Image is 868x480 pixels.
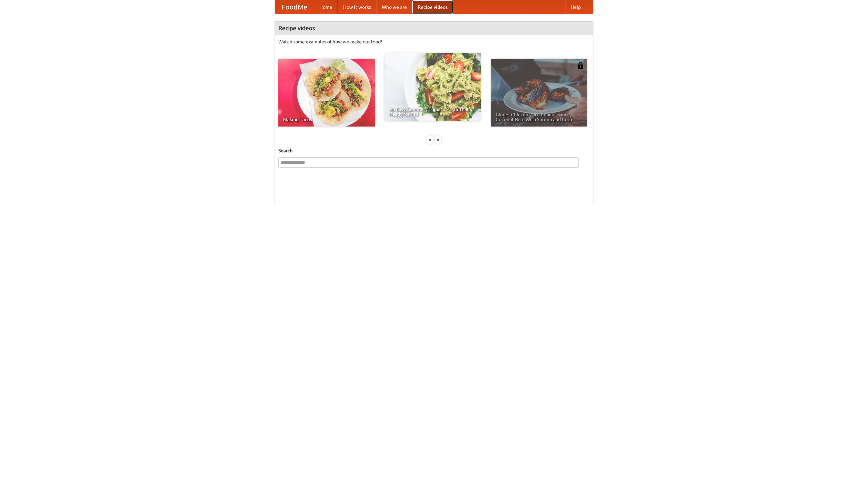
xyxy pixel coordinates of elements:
a: FoodMe [275,0,314,14]
h4: Recipe videos [275,21,593,35]
p: Watch some examples of how we make our food! [278,38,590,45]
div: » [435,135,441,144]
span: An Easy, Summery Tomato Pasta That's Ready for Fall [389,107,476,116]
a: Who we are [376,0,412,14]
a: How it works [338,0,376,14]
div: « [427,135,433,144]
a: Home [314,0,338,14]
span: Making Tacos [283,117,370,122]
h5: Search [278,147,590,154]
img: 483408.png [577,62,584,69]
a: Recipe videos [412,0,453,14]
a: An Easy, Summery Tomato Pasta That's Ready for Fall [384,53,481,121]
a: Making Tacos [278,59,375,127]
a: Help [565,0,586,14]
